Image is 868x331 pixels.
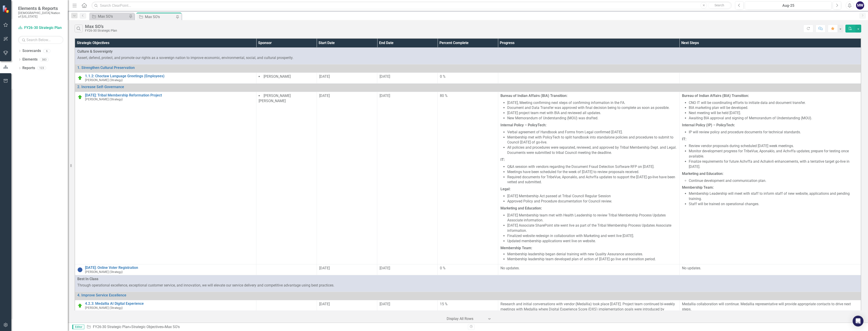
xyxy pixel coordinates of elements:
[75,275,861,292] td: Double-Click to Edit
[75,47,861,64] td: Double-Click to Edit
[689,105,859,110] li: BIA marketing plan will be developed.
[438,73,498,83] td: Double-Click to Edit
[317,264,377,275] td: Double-Click to Edit
[507,116,677,121] li: New Memorandum of Understanding (MOU) was drafted.
[77,293,859,297] a: 4. Improve Service Excellence
[438,92,498,264] td: Double-Click to Edit
[440,302,495,307] div: 15 %
[380,74,390,79] span: [DATE]
[682,302,859,312] p: Medallia collaboration will continue. Medallia representative will provide appropriate contacts t...
[75,264,256,275] td: Double-Click to Edit Right Click for Context Menu
[689,159,859,169] p: Finalize requirements for future Achvffa and Achakvli enhancements, with a tentative target go-li...
[507,233,677,239] li: Finalized website redesign in collaboration with Marketing and went live [DATE].
[37,66,46,70] div: 123
[77,66,859,70] a: 1. Strengthen Cultural Preservation
[319,266,330,270] span: [DATE]
[75,92,256,264] td: Double-Click to Edit Right Click for Context Menu
[317,73,377,83] td: Double-Click to Edit
[85,24,117,29] div: Max SO's
[85,29,117,32] div: FY26-30 Strategic Plan
[507,257,656,261] span: Membership leadership team developed plan of action of [DATE] go live and transition period.
[18,6,63,11] span: Elements & Reports
[746,3,830,8] div: Aug-25
[380,266,390,270] span: [DATE]
[317,92,377,264] td: Double-Click to Edit
[43,49,50,53] div: 6
[377,300,438,319] td: Double-Click to Edit
[440,74,495,79] div: 0 %
[256,264,317,275] td: Double-Click to Edit
[98,14,128,19] div: Max SO's
[682,137,686,141] strong: IT:
[77,49,859,54] span: Culture & Sovereignty
[77,55,859,61] p: Assert, defend, protect, and promote our rights as a sovereign nation to improve economic, enviro...
[75,64,861,73] td: Double-Click to Edit Right Click for Context Menu
[689,116,859,121] li: Awaiting BIA approval and signing of Memorandum of Understanding (MOU).
[507,135,677,145] li: Membership met with PolicyTech to split handbook into standalone policies and procedures to submi...
[689,149,859,159] p: Monitor development progress for TribeVue, Aponaklo, and Achvffa updates; prepare for testing onc...
[85,74,254,78] a: 1.1.2: Choctaw Language Greetings (Employees)
[145,14,175,20] div: Max SO's
[853,316,863,326] div: Open Intercom Messenger
[72,325,84,329] span: Editor
[77,277,859,282] span: Best In Class
[75,292,861,300] td: Double-Click to Edit Right Click for Context Menu
[377,73,438,83] td: Double-Click to Edit
[319,302,330,306] span: [DATE]
[500,246,532,250] strong: Membership Team:
[679,92,861,264] td: Double-Click to Edit
[507,199,677,204] li: Approved Policy and Procedure documentation for Council review.
[2,5,10,13] img: ClearPoint Strategy
[507,110,677,116] li: [DATE] project team met with BIA and reviewed all updates.
[22,57,38,62] a: Elements
[77,85,859,89] a: 2. Increase Self-Governance
[507,213,677,223] li: [DATE] Membership team met with Health Leadership to review Tribal Membership Process Updates Ass...
[377,264,438,275] td: Double-Click to Edit
[75,73,256,83] td: Double-Click to Edit Right Click for Context Menu
[507,175,677,185] li: Required documents for TribeVue, Aponaklo, and Achvffa updates to support the [DATE] go-live have...
[87,324,465,330] div: » »
[689,130,859,135] li: IP will review policy and procedure documents for technical standards.
[90,14,128,19] a: Max SO's
[507,169,677,175] li: Meetings have been scheduled for the week of [DATE] to review proposals received.
[85,306,123,310] small: [PERSON_NAME] (Strategy)
[507,130,677,135] li: Verbal agreement of Handbook and Forms from Legal confirmed [DATE].
[507,105,677,110] li: Document and Data Transfer was approved with final decision being to complete as soon as possible.
[715,3,724,7] span: Search
[507,164,677,169] li: Q&A session with vendors regarding the Document Fraud Detection Software RFP on [DATE].
[77,94,83,100] img: On Target
[377,92,438,264] td: Double-Click to Edit
[380,94,390,98] span: [DATE]
[682,94,749,98] strong: Bureau of Indian Affairs (BIA) Transition:
[507,100,677,106] li: [DATE], Meeting confirming next steps of confirming information in the FA.
[507,239,677,244] li: Updated membership applications went live on website.
[77,283,859,288] p: Through operational excellence, exceptional customer service, and innovation, we will elevate our...
[85,266,254,270] a: [DATE]: Online Voter Registration
[85,270,123,274] small: [PERSON_NAME] (Strategy)
[264,74,291,79] span: [PERSON_NAME]
[259,94,291,103] span: [PERSON_NAME] [PERSON_NAME]
[679,300,861,319] td: Double-Click to Edit
[679,73,861,83] td: Double-Click to Edit
[319,94,330,98] span: [DATE]
[438,300,498,319] td: Double-Click to Edit
[77,267,83,272] img: Not Started
[498,92,679,264] td: Double-Click to Edit
[689,178,859,183] li: Continue development and communication plan.
[745,1,832,9] button: Aug-25
[507,194,677,199] li: [DATE] Membership Act passed at Tribal Council Regular Session
[40,58,49,61] div: 383
[507,223,677,233] li: [DATE] Associate SharePoint site went live as part of the Tribal Membership Process Updates Assoc...
[682,266,859,271] p: No updates.
[438,264,498,275] td: Double-Click to Edit
[708,2,731,9] button: Search
[856,1,864,9] div: MW
[18,25,63,31] a: FY26-30 Strategic Plan
[77,75,83,81] img: On Target
[682,123,735,127] strong: Internal Policy (IP) – PolicyTech:
[500,123,546,127] strong: Internal Policy – PolicyTech:
[92,2,732,9] input: Search ClearPoint...
[498,73,679,83] td: Double-Click to Edit
[85,98,123,101] small: [PERSON_NAME] (Strategy)
[440,266,495,271] div: 0 %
